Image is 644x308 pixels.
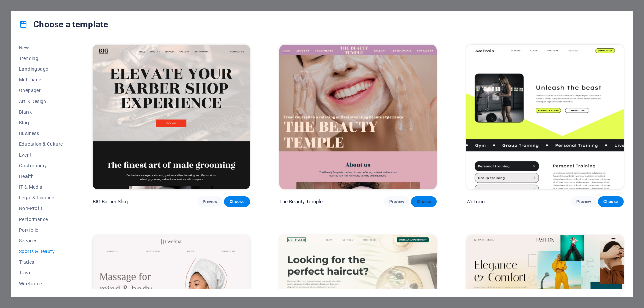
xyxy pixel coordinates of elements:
span: Trades [19,259,63,265]
span: Blank [19,109,63,115]
button: Performance [19,214,63,225]
span: Preview [203,199,217,204]
span: Blog [19,120,63,125]
span: Performance [19,217,63,222]
button: Landingpage [19,64,63,74]
span: Portfolio [19,227,63,233]
button: IT & Media [19,182,63,192]
button: Sports & Beauty [19,246,63,257]
button: Blank [19,107,63,117]
span: IT & Media [19,184,63,190]
span: Travel [19,270,63,275]
button: Portfolio [19,225,63,235]
span: New [19,45,63,50]
button: Gastronomy [19,160,63,171]
button: Health [19,171,63,182]
button: Choose [411,196,436,207]
p: WeTrain [466,198,485,205]
span: Art & Design [19,99,63,104]
button: Blog [19,117,63,128]
span: Trending [19,56,63,61]
p: BIG Barber Shop [93,198,129,205]
button: Choose [598,196,624,207]
span: Non-Profit [19,206,63,211]
span: Choose [416,199,431,204]
button: Onepager [19,85,63,96]
span: Business [19,131,63,136]
p: The Beauty Temple [279,198,323,205]
span: Gastronomy [19,163,63,168]
span: Education & Culture [19,141,63,147]
span: Event [19,152,63,158]
span: Preview [389,199,404,204]
span: Landingpage [19,66,63,72]
span: Wireframe [19,281,63,286]
button: Education & Culture [19,139,63,149]
button: Preview [571,196,596,207]
button: Business [19,128,63,139]
button: Legal & Finance [19,192,63,203]
button: Non-Profit [19,203,63,214]
button: Trending [19,53,63,64]
span: Legal & Finance [19,195,63,200]
h4: Choose a template [19,19,108,30]
button: Wireframe [19,278,63,289]
button: Multipager [19,74,63,85]
button: Services [19,235,63,246]
span: Choose [603,199,618,204]
button: Trades [19,257,63,267]
span: Multipager [19,77,63,82]
button: Art & Design [19,96,63,107]
img: The Beauty Temple [279,45,437,189]
span: Preview [576,199,591,204]
button: Travel [19,267,63,278]
span: Services [19,238,63,243]
img: BIG Barber Shop [93,45,250,189]
button: Preview [384,196,410,207]
button: Choose [224,196,250,207]
span: Choose [229,199,244,204]
button: Event [19,149,63,160]
span: Sports & Beauty [19,249,63,254]
img: WeTrain [466,45,624,189]
span: Health [19,174,63,179]
button: New [19,42,63,53]
span: Onepager [19,88,63,93]
button: Preview [197,196,223,207]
